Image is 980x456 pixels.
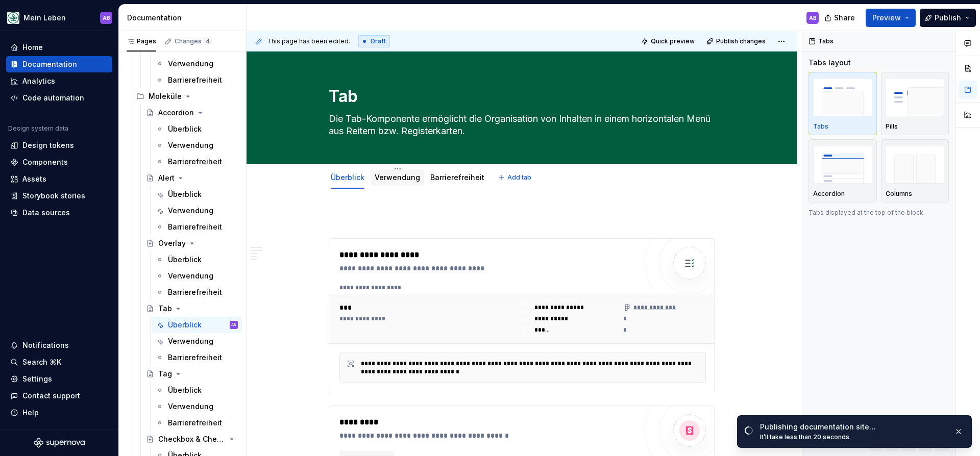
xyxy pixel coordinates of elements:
[6,154,112,170] a: Components
[6,388,112,404] button: Contact support
[760,422,946,432] div: Publishing documentation site…
[158,303,172,314] div: Tab
[6,404,112,421] button: Help
[22,93,84,103] div: Code automation
[168,287,222,297] div: Barrierefreiheit
[813,79,872,116] img: placeholder
[158,108,194,118] div: Accordion
[152,284,242,300] a: Barrierefreiheit
[231,320,236,330] div: AB
[6,354,112,370] button: Search ⌘K
[22,59,77,69] div: Documentation
[886,79,945,116] img: placeholder
[149,91,182,102] div: Moleküle
[168,206,213,216] div: Verwendung
[327,84,713,109] textarea: Tab
[808,58,851,68] div: Tabs layout
[175,37,212,45] div: Changes
[22,357,61,367] div: Search ⌘K
[651,37,695,45] span: Quick preview
[142,300,242,317] a: Tab
[327,166,369,188] div: Überblick
[2,7,116,29] button: Mein LebenAB
[168,418,222,428] div: Barrierefreiheit
[22,42,43,53] div: Home
[168,271,213,281] div: Verwendung
[204,37,212,45] span: 4
[152,398,242,415] a: Verwendung
[507,173,531,182] span: Add tab
[152,186,242,202] a: Überblick
[168,157,222,167] div: Barrierefreiheit
[886,190,912,198] p: Columns
[813,122,828,131] p: Tabs
[152,202,242,219] a: Verwendung
[168,352,222,363] div: Barrierefreiheit
[132,88,242,105] div: Moleküle
[168,336,213,346] div: Verwendung
[168,255,202,265] div: Überblick
[34,438,85,448] svg: Supernova Logo
[127,13,242,23] div: Documentation
[22,157,68,167] div: Components
[22,408,39,418] div: Help
[426,166,488,188] div: Barrierefreiheit
[103,14,110,22] div: AB
[6,337,112,353] button: Notifications
[6,171,112,187] a: Assets
[23,13,66,23] div: Mein Leben
[168,401,213,412] div: Verwendung
[168,75,222,85] div: Barrierefreiheit
[809,14,817,22] div: AB
[142,235,242,251] a: Overlay
[371,166,424,188] div: Verwendung
[22,374,52,384] div: Settings
[638,34,699,48] button: Quick preview
[152,121,242,137] a: Überblick
[886,122,898,131] p: Pills
[142,431,242,447] a: Checkbox & Checkbox Group
[22,340,69,350] div: Notifications
[495,170,536,185] button: Add tab
[881,139,949,202] button: placeholderColumns
[813,146,872,183] img: placeholder
[834,13,855,23] span: Share
[872,13,901,23] span: Preview
[716,37,766,45] span: Publish changes
[142,366,242,382] a: Tag
[142,170,242,186] a: Alert
[158,173,175,183] div: Alert
[152,415,242,431] a: Barrierefreiheit
[152,268,242,284] a: Verwendung
[808,72,877,135] button: placeholderTabs
[168,385,202,395] div: Überblick
[371,37,386,45] span: Draft
[6,90,112,106] a: Code automation
[168,189,202,199] div: Überblick
[22,140,74,150] div: Design tokens
[158,369,172,379] div: Tag
[813,190,845,198] p: Accordion
[8,124,68,133] div: Design system data
[375,173,420,182] a: Verwendung
[327,111,713,139] textarea: Die Tab-Komponente ermöglicht die Organisation von Inhalten in einem horizontalen Menü aus Reiter...
[152,56,242,72] a: Verwendung
[6,371,112,387] a: Settings
[267,37,350,45] span: This page has been edited.
[6,39,112,56] a: Home
[331,173,364,182] a: Überblick
[152,72,242,88] a: Barrierefreiheit
[819,9,862,27] button: Share
[142,105,242,121] a: Accordion
[152,382,242,398] a: Überblick
[808,209,949,217] p: Tabs displayed at the top of the block.
[886,146,945,183] img: placeholder
[6,205,112,221] a: Data sources
[22,76,55,86] div: Analytics
[920,9,976,27] button: Publish
[168,320,202,330] div: Überblick
[152,251,242,268] a: Überblick
[866,9,916,27] button: Preview
[168,124,202,134] div: Überblick
[6,137,112,154] a: Design tokens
